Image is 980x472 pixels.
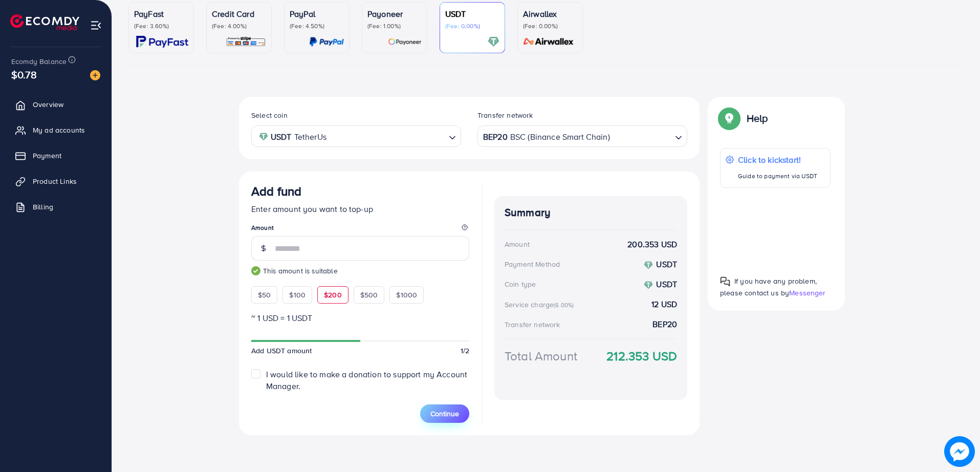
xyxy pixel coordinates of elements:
[651,298,677,310] strong: 12 USD
[944,436,975,467] img: image
[8,94,104,115] a: Overview
[505,239,530,249] div: Amount
[33,202,53,212] span: Billing
[477,125,687,146] div: Search for option
[483,130,508,144] strong: BEP20
[523,22,577,30] p: (Fee: 0.00%)
[258,290,271,300] span: $50
[505,206,677,219] h4: Summary
[251,312,469,324] p: ~ 1 USD = 1 USDT
[445,22,499,30] p: (Fee: 0.00%)
[289,290,306,300] span: $100
[420,404,469,423] button: Continue
[212,22,266,30] p: (Fee: 4.00%)
[720,109,738,127] img: Popup guide
[294,130,326,144] span: TetherUs
[251,203,469,215] p: Enter amount you want to top-up
[266,369,467,392] span: I would like to make a donation to support my Account Manager.
[259,132,268,141] img: coin
[738,170,817,182] p: Guide to payment via USDT
[136,36,188,48] img: card
[251,266,469,276] small: This amount is suitable
[8,145,104,166] a: Payment
[477,110,533,120] label: Transfer network
[10,14,79,30] img: logo
[505,319,560,330] div: Transfer network
[430,409,459,419] span: Continue
[789,288,825,298] span: Messenger
[309,36,344,48] img: card
[367,8,422,20] p: Payoneer
[505,299,577,310] div: Service charge
[251,110,288,120] label: Select coin
[251,184,301,199] h3: Add fund
[251,223,469,236] legend: Amount
[445,8,499,20] p: USDT
[505,279,536,289] div: Coin type
[90,19,102,31] img: menu
[510,130,610,144] span: BSC (Binance Smart Chain)
[271,130,292,144] strong: USDT
[656,259,677,270] strong: USDT
[720,276,817,298] span: If you have any problem, please contact us by
[505,347,577,365] div: Total Amount
[520,36,577,48] img: card
[606,347,677,365] strong: 212.353 USD
[8,197,104,217] a: Billing
[738,154,817,166] p: Click to kickstart!
[324,290,342,300] span: $200
[33,125,85,135] span: My ad accounts
[488,36,499,48] img: card
[523,8,577,20] p: Airwallex
[212,8,266,20] p: Credit Card
[290,22,344,30] p: (Fee: 4.50%)
[656,278,677,290] strong: USDT
[554,301,574,309] small: (6.00%)
[290,8,344,20] p: PayPal
[330,128,445,144] input: Search for option
[388,36,422,48] img: card
[33,99,63,110] span: Overview
[747,112,768,124] p: Help
[11,56,67,67] span: Ecomdy Balance
[33,176,77,186] span: Product Links
[644,261,653,270] img: coin
[461,346,469,356] span: 1/2
[644,281,653,290] img: coin
[505,259,560,269] div: Payment Method
[90,70,100,80] img: image
[652,318,677,330] strong: BEP20
[360,290,378,300] span: $500
[8,120,104,140] a: My ad accounts
[134,22,188,30] p: (Fee: 3.60%)
[226,36,266,48] img: card
[396,290,417,300] span: $1000
[720,276,730,287] img: Popup guide
[251,266,260,275] img: guide
[367,22,422,30] p: (Fee: 1.00%)
[8,171,104,191] a: Product Links
[611,128,671,144] input: Search for option
[627,239,677,250] strong: 200.353 USD
[33,151,61,161] span: Payment
[251,346,312,356] span: Add USDT amount
[251,125,461,146] div: Search for option
[134,8,188,20] p: PayFast
[11,67,37,82] span: $0.78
